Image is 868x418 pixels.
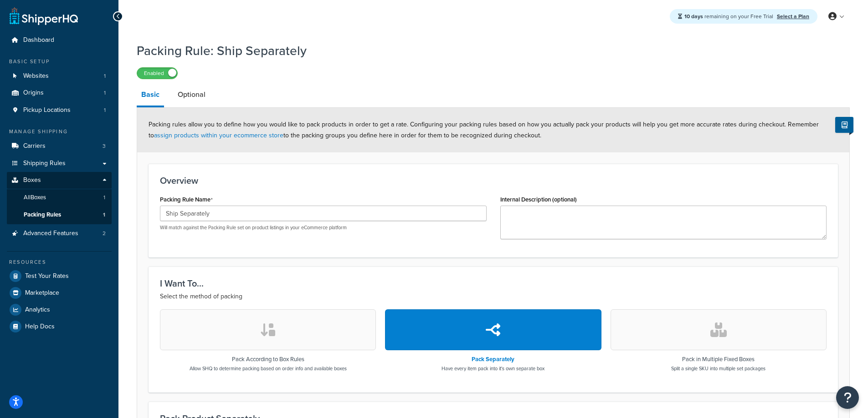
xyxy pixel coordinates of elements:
a: Websites1 [7,68,112,85]
span: Analytics [25,306,50,314]
label: Enabled [137,68,177,79]
span: Websites [23,72,49,80]
a: Boxes [7,172,112,189]
button: Show Help Docs [835,117,853,133]
a: Pickup Locations1 [7,102,112,119]
label: Internal Description (optional) [500,196,577,203]
p: Have every item pack into it's own separate box [442,365,544,372]
span: Dashboard [23,36,54,44]
a: AllBoxes1 [7,189,112,206]
li: Packing Rules [7,206,112,223]
h3: Pack According to Box Rules [190,356,347,363]
div: Manage Shipping [7,128,112,136]
span: 1 [104,89,106,97]
button: Open Resource Center [836,386,859,409]
li: Boxes [7,172,112,224]
h3: Overview [160,176,827,186]
a: Test Your Rates [7,268,112,284]
span: Marketplace [25,289,59,297]
span: 1 [104,72,106,80]
span: 2 [103,230,106,237]
a: Select a Plan [777,12,809,20]
span: Help Docs [25,323,55,331]
a: Shipping Rules [7,155,112,172]
span: Packing rules allow you to define how you would like to pack products in order to get a rate. Con... [149,120,819,140]
h3: I Want To... [160,278,827,288]
span: Carriers [23,142,46,150]
h3: Pack Separately [442,356,544,363]
p: Select the method of packing [160,291,827,302]
h3: Pack in Multiple Fixed Boxes [671,356,765,363]
p: Will match against the Packing Rule set on product listings in your eCommerce platform [160,224,487,231]
a: Optional [173,84,210,106]
span: 1 [104,106,106,114]
span: remaining on your Free Trial [684,12,775,20]
span: 3 [103,142,106,150]
a: Origins1 [7,85,112,101]
a: assign products within your ecommerce store [154,131,283,140]
a: Advanced Features2 [7,225,112,242]
span: Advanced Features [23,230,78,237]
label: Packing Rule Name [160,196,213,203]
strong: 10 days [684,12,703,20]
a: Analytics [7,302,112,318]
a: Help Docs [7,318,112,335]
span: Shipping Rules [23,160,66,167]
div: Resources [7,258,112,266]
li: Advanced Features [7,225,112,242]
span: Test Your Rates [25,272,69,280]
a: Dashboard [7,32,112,49]
span: All Boxes [24,194,46,201]
div: Basic Setup [7,58,112,65]
li: Pickup Locations [7,102,112,119]
a: Marketplace [7,285,112,301]
h1: Packing Rule: Ship Separately [137,42,838,60]
a: Carriers3 [7,138,112,155]
span: Packing Rules [24,211,61,219]
span: Boxes [23,176,41,184]
span: Origins [23,89,44,97]
li: Carriers [7,138,112,155]
p: Allow SHQ to determine packing based on order info and available boxes [190,365,347,372]
li: Origins [7,85,112,101]
span: 1 [103,211,105,219]
span: Pickup Locations [23,106,71,114]
span: 1 [103,194,105,201]
a: Packing Rules1 [7,206,112,223]
p: Split a single SKU into multiple set packages [671,365,765,372]
a: Basic [137,84,164,107]
li: Websites [7,68,112,85]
